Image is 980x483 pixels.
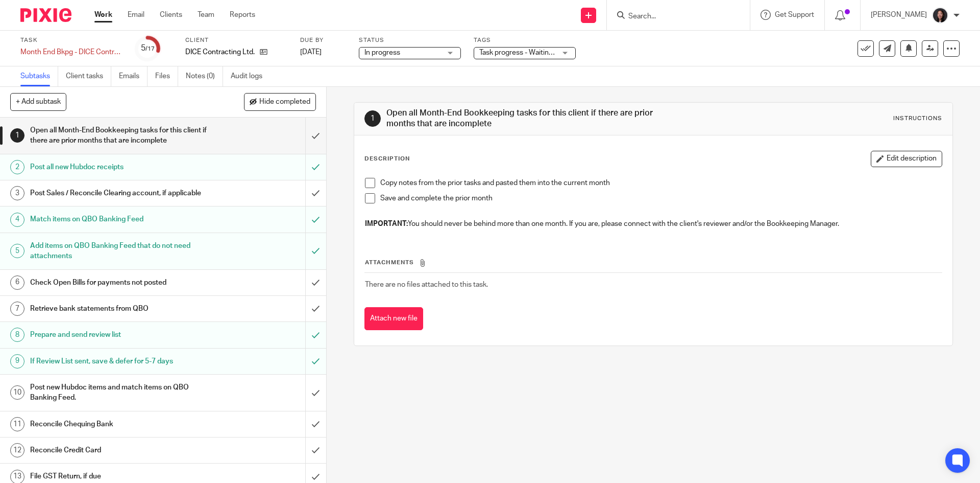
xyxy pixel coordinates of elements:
a: Client tasks [66,66,111,86]
div: Instructions [893,114,942,123]
span: Task progress - Waiting for client response + 2 [479,49,626,56]
img: Pixie [20,8,71,22]
h1: Post all new Hubdoc receipts [30,159,207,175]
div: 5 [10,244,24,258]
div: Month End Bkpg - DICE Contracting Ltd - July [20,47,122,57]
h1: Check Open Bills for payments not posted [30,275,207,290]
div: 6 [10,275,24,290]
a: Emails [119,66,148,86]
img: Lili%20square.jpg [932,7,948,24]
span: There are no files attached to this task. [365,281,488,288]
p: You should never be behind more than one month. If you are, please connect with the client's revi... [365,219,941,229]
button: + Add subtask [10,93,66,110]
div: 10 [10,385,24,400]
div: 4 [10,213,24,227]
a: Team [198,10,214,20]
div: 5 [141,42,155,54]
div: 7 [10,302,24,316]
h1: Post new Hubdoc items and match items on QBO Banking Feed. [30,380,207,406]
label: Tags [474,36,576,44]
a: Audit logs [231,66,270,86]
small: /17 [145,46,155,52]
h1: Retrieve bank statements from QBO [30,301,207,316]
h1: If Review List sent, save & defer for 5-7 days [30,354,207,369]
div: 1 [10,128,24,143]
span: Get Support [775,11,814,18]
a: Clients [160,10,182,20]
p: Copy notes from the prior tasks and pasted them into the current month [380,178,941,188]
div: 12 [10,443,24,457]
a: Email [128,10,144,20]
div: 2 [10,160,24,174]
button: Edit description [871,151,942,167]
label: Client [185,36,287,44]
span: [DATE] [300,49,322,56]
div: 9 [10,354,24,369]
span: Attachments [365,260,414,265]
p: DICE Contracting Ltd. [185,47,255,57]
h1: Match items on QBO Banking Feed [30,212,207,227]
a: Reports [230,10,255,20]
button: Hide completed [244,93,316,110]
span: In progress [364,49,400,56]
strong: IMPORTANT: [365,220,408,227]
div: 11 [10,417,24,431]
h1: Open all Month-End Bookkeeping tasks for this client if there are prior months that are incomplete [30,123,207,149]
label: Task [20,36,122,44]
h1: Reconcile Chequing Bank [30,417,207,432]
div: 3 [10,186,24,200]
p: Save and complete the prior month [380,193,941,203]
p: [PERSON_NAME] [871,10,927,20]
a: Notes (0) [186,66,223,86]
button: Attach new file [364,307,423,330]
span: Hide completed [259,98,310,106]
h1: Add items on QBO Banking Feed that do not need attachments [30,238,207,264]
p: Description [364,155,410,163]
h1: Prepare and send review list [30,327,207,342]
a: Subtasks [20,66,58,86]
a: Work [94,10,112,20]
input: Search [627,12,719,21]
h1: Reconcile Credit Card [30,443,207,458]
h1: Post Sales / Reconcile Clearing account, if applicable [30,186,207,201]
a: Files [155,66,178,86]
div: 8 [10,328,24,342]
div: 1 [364,110,381,127]
label: Due by [300,36,346,44]
h1: Open all Month-End Bookkeeping tasks for this client if there are prior months that are incomplete [386,108,675,130]
label: Status [359,36,461,44]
